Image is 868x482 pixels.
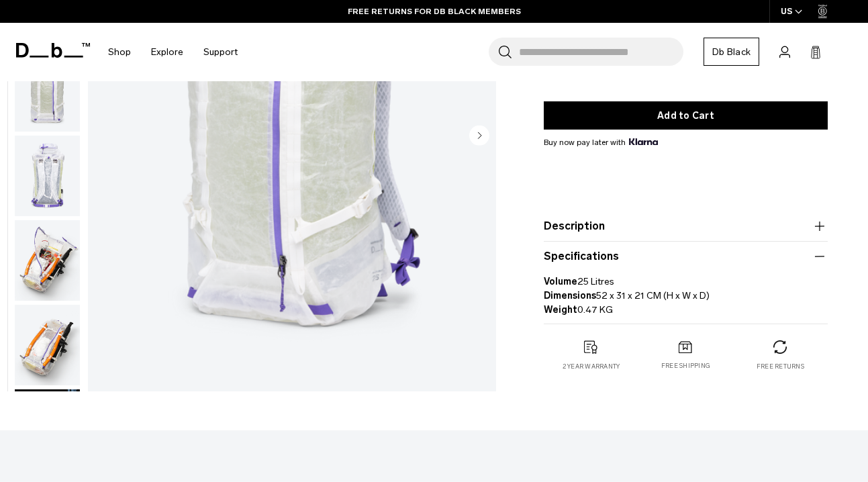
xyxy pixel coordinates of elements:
button: Description [544,218,828,234]
span: Buy now pay later with [544,136,658,148]
img: Weigh Lighter Backpack 25L Aurora [15,389,80,470]
img: Weigh_Lighter_Backpack_25L_5.png [15,305,80,385]
a: Db Black [704,38,759,66]
strong: Volume [544,276,577,287]
p: Free shipping [661,361,710,371]
strong: Weight [544,304,577,316]
img: {"height" => 20, "alt" => "Klarna"} [629,138,658,145]
nav: Main Navigation [98,23,248,81]
a: Support [203,28,238,76]
img: Weigh_Lighter_Backpack_25L_3.png [15,136,80,216]
img: Weigh_Lighter_Backpack_25L_4.png [15,220,80,301]
button: Weigh_Lighter_Backpack_25L_5.png [14,304,81,386]
p: Free returns [757,362,804,371]
a: FREE RETURNS FOR DB BLACK MEMBERS [348,5,521,17]
a: Shop [108,28,131,76]
button: Add to Cart [544,101,828,130]
button: Next slide [469,125,489,148]
button: Weigh Lighter Backpack 25L Aurora [14,389,81,471]
button: Weigh_Lighter_Backpack_25L_4.png [14,220,81,301]
button: Weigh_Lighter_Backpack_25L_2.png [14,50,81,132]
strong: Dimensions [544,290,596,301]
a: Explore [151,28,183,76]
p: 25 Litres 52 x 31 x 21 CM (H x W x D) 0.47 KG [544,264,828,317]
button: Weigh_Lighter_Backpack_25L_3.png [14,135,81,217]
img: Weigh_Lighter_Backpack_25L_2.png [15,51,80,132]
button: Specifications [544,248,828,264]
p: 2 year warranty [563,362,620,371]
